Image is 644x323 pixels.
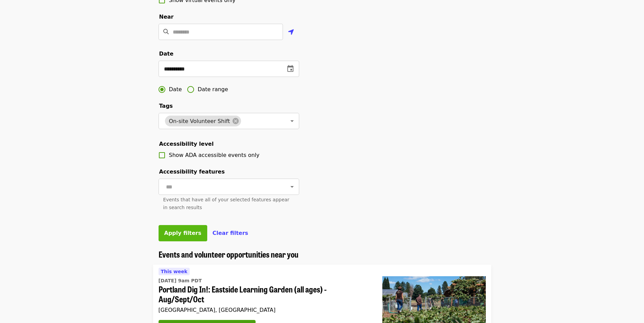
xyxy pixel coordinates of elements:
[159,103,173,109] span: Tags
[169,152,260,158] span: Show ADA accessible events only
[198,85,228,94] span: Date range
[159,225,207,241] button: Apply filters
[213,229,248,237] button: Clear filters
[159,168,225,175] span: Accessibility features
[159,14,174,20] span: Near
[159,51,174,57] span: Date
[288,28,294,36] i: location-arrow icon
[159,277,202,284] time: [DATE] 9am PDT
[213,230,248,236] span: Clear filters
[287,116,297,126] button: Open
[173,24,283,40] input: Location
[282,61,299,77] button: change date
[159,248,299,260] span: Events and volunteer opportunities near you
[169,85,182,94] span: Date
[164,230,201,236] span: Apply filters
[159,284,372,304] span: Portland Dig In!: Eastside Learning Garden (all ages) - Aug/Sept/Oct
[165,118,234,124] span: On-site Volunteer Shift
[159,307,372,313] div: [GEOGRAPHIC_DATA], [GEOGRAPHIC_DATA]
[161,269,188,274] span: This week
[283,24,299,41] button: Use my location
[287,182,297,191] button: Open
[165,116,241,126] div: On-site Volunteer Shift
[163,197,289,210] span: Events that have all of your selected features appear in search results
[163,28,169,35] i: search icon
[159,141,214,147] span: Accessibility level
